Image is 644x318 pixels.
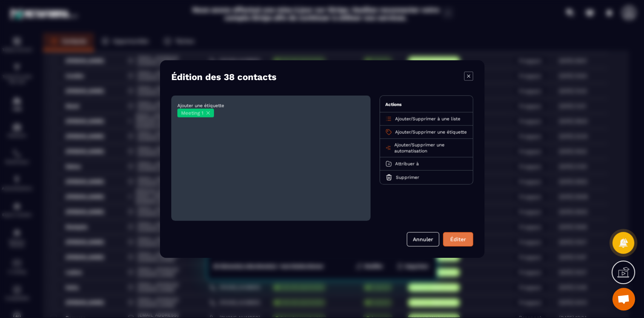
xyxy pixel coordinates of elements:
div: Ouvrir le chat [612,288,635,310]
p: / [394,142,467,154]
span: Attribuer à [395,161,419,167]
span: Actions [385,102,401,107]
span: Ajouter une étiquette [177,103,224,108]
button: Annuler [407,232,439,247]
button: Éditer [443,232,473,247]
span: Ajouter [395,130,410,135]
span: Supprimer [396,175,419,180]
p: / [395,116,460,122]
p: / [395,129,467,135]
span: Supprimer à une liste [412,116,460,122]
span: Supprimer une étiquette [412,130,467,135]
span: Supprimer une automatisation [394,142,444,154]
span: Meeting 1 [181,110,203,116]
span: Ajouter [395,116,410,122]
h4: Édition des 38 contacts [171,72,277,82]
span: Ajouter [394,142,409,148]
